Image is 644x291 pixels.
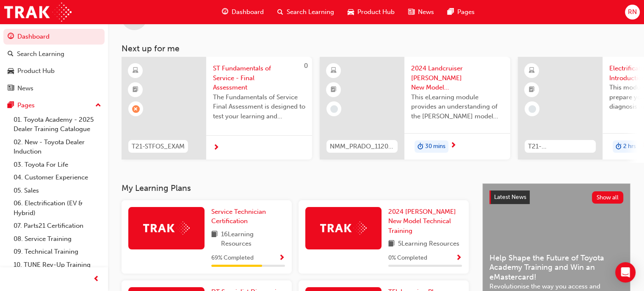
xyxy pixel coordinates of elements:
[132,105,140,113] span: learningRecordVerb_FAIL-icon
[213,92,305,121] span: The Fundamentals of Service Final Assessment is designed to test your learning and understanding ...
[277,7,283,17] span: search-icon
[10,232,105,246] a: 08. Service Training
[10,245,105,258] a: 09. Technical Training
[10,113,105,136] a: 01. Toyota Academy - 2025 Dealer Training Catalogue
[17,84,33,93] div: News
[398,239,459,249] span: 5 Learning Resources
[10,171,105,184] a: 04. Customer Experience
[132,142,185,151] span: T21-STFOS_EXAM
[3,63,105,79] a: Product Hub
[3,98,105,113] button: Pages
[8,50,14,58] span: search-icon
[441,3,481,21] a: pages-iconPages
[211,229,218,249] span: book-icon
[528,105,536,113] span: learningRecordVerb_NONE-icon
[456,253,462,263] button: Show Progress
[3,81,105,96] a: News
[211,207,285,226] a: Service Technician Certification
[17,49,64,59] div: Search Learning
[623,142,636,151] span: 2 hrs
[408,7,415,17] span: news-icon
[411,92,503,121] span: This eLearning module provides an understanding of the [PERSON_NAME] model line-up and its Katash...
[388,253,427,263] span: 0 % Completed
[418,7,434,17] span: News
[215,3,271,21] a: guage-iconDashboard
[211,208,266,225] span: Service Technician Certification
[616,141,622,152] span: duration-icon
[388,239,395,249] span: book-icon
[17,101,35,110] div: Pages
[401,3,441,21] a: news-iconNews
[625,5,640,20] button: RN
[8,102,14,109] span: pages-icon
[592,191,624,204] button: Show all
[3,27,105,98] button: DashboardSearch LearningProduct HubNews
[320,57,510,159] a: NMM_PRADO_112024_MODULE_12024 Landcruiser [PERSON_NAME] New Model Mechanisms - Model Outline 1Thi...
[304,62,308,70] span: 0
[331,65,337,76] span: learningResourceType_ELEARNING-icon
[133,65,138,76] span: learningResourceType_ELEARNING-icon
[331,84,337,95] span: booktick-icon
[388,207,462,236] a: 2024 [PERSON_NAME] New Model Technical Training
[450,142,456,150] span: next-icon
[357,7,395,17] span: Product Hub
[271,3,341,21] a: search-iconSearch Learning
[528,142,592,151] span: T21-FOD_HVIS_PREREQ
[615,262,636,283] div: Open Intercom Messenger
[95,100,101,111] span: up-icon
[320,221,367,235] img: Trak
[330,142,394,151] span: NMM_PRADO_112024_MODULE_1
[221,229,285,249] span: 16 Learning Resources
[143,221,190,235] img: Trak
[4,3,72,22] img: Trak
[457,7,475,17] span: Pages
[279,255,285,262] span: Show Progress
[10,219,105,232] a: 07. Parts21 Certification
[3,46,105,62] a: Search Learning
[108,44,644,53] h3: Next up for me
[529,65,535,76] span: learningResourceType_ELEARNING-icon
[10,258,105,271] a: 10. TUNE Rev-Up Training
[10,158,105,171] a: 03. Toyota For Life
[8,67,14,75] span: car-icon
[213,64,305,92] span: ST Fundamentals of Service - Final Assessment
[122,57,312,159] a: 0T21-STFOS_EXAMST Fundamentals of Service - Final AssessmentThe Fundamentals of Service Final Ass...
[529,84,535,95] span: booktick-icon
[341,3,401,21] a: car-iconProduct Hub
[222,7,228,17] span: guage-icon
[489,190,623,204] a: Latest NewsShow all
[213,144,219,152] span: next-icon
[388,208,456,235] span: 2024 [PERSON_NAME] New Model Technical Training
[3,29,105,45] a: Dashboard
[425,142,445,151] span: 30 mins
[494,193,526,201] span: Latest News
[8,85,14,92] span: news-icon
[456,255,462,262] span: Show Progress
[287,7,334,17] span: Search Learning
[330,105,338,113] span: learningRecordVerb_NONE-icon
[93,274,100,285] span: prev-icon
[417,141,423,152] span: duration-icon
[17,66,55,76] div: Product Hub
[348,7,354,17] span: car-icon
[122,183,469,193] h3: My Learning Plans
[211,253,254,263] span: 69 % Completed
[628,7,637,17] span: RN
[232,7,264,17] span: Dashboard
[279,253,285,263] button: Show Progress
[489,253,623,282] span: Help Shape the Future of Toyota Academy Training and Win an eMastercard!
[10,184,105,197] a: 05. Sales
[10,197,105,219] a: 06. Electrification (EV & Hybrid)
[8,33,14,41] span: guage-icon
[133,84,138,95] span: booktick-icon
[411,64,503,92] span: 2024 Landcruiser [PERSON_NAME] New Model Mechanisms - Model Outline 1
[10,136,105,158] a: 02. New - Toyota Dealer Induction
[448,7,454,17] span: pages-icon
